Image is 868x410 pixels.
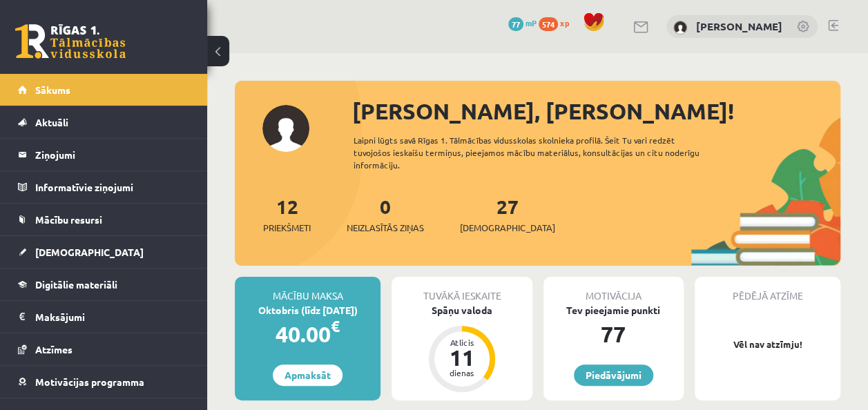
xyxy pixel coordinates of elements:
a: Piedāvājumi [574,364,653,386]
span: [DEMOGRAPHIC_DATA] [460,221,555,235]
div: [PERSON_NAME], [PERSON_NAME]! [352,95,840,128]
a: Motivācijas programma [18,366,190,398]
a: [PERSON_NAME] [696,19,782,33]
a: 0Neizlasītās ziņas [347,194,424,235]
span: [DEMOGRAPHIC_DATA] [35,246,144,258]
div: dienas [441,369,483,377]
span: Mācību resursi [35,213,102,226]
a: Mācību resursi [18,204,190,235]
a: Maksājumi [18,301,190,333]
div: Mācību maksa [235,277,380,303]
a: [DEMOGRAPHIC_DATA] [18,236,190,268]
span: Atzīmes [35,343,73,355]
span: € [331,316,340,336]
a: 12Priekšmeti [263,194,311,235]
legend: Ziņojumi [35,139,190,170]
span: Aktuāli [35,116,68,128]
span: Digitālie materiāli [35,278,117,291]
img: Irēna Staģe [673,21,687,35]
a: Digitālie materiāli [18,269,190,300]
a: Aktuāli [18,106,190,138]
div: Spāņu valoda [392,303,532,318]
a: Rīgas 1. Tālmācības vidusskola [15,24,126,59]
a: Informatīvie ziņojumi [18,171,190,203]
span: mP [525,17,537,28]
div: 11 [441,346,483,369]
div: Motivācija [543,277,684,303]
div: Oktobris (līdz [DATE]) [235,303,380,318]
a: Apmaksāt [273,364,343,386]
a: Sākums [18,74,190,106]
a: Ziņojumi [18,139,190,170]
a: 574 xp [539,17,576,28]
span: Neizlasītās ziņas [347,221,424,235]
div: Tev pieejamie punkti [543,303,684,318]
span: 77 [508,17,523,31]
legend: Informatīvie ziņojumi [35,171,190,203]
a: 27[DEMOGRAPHIC_DATA] [460,194,555,235]
a: 77 mP [508,17,537,28]
span: Motivācijas programma [35,375,144,388]
a: Spāņu valoda Atlicis 11 dienas [392,303,532,394]
legend: Maksājumi [35,301,190,333]
div: Laipni lūgts savā Rīgas 1. Tālmācības vidusskolas skolnieka profilā. Šeit Tu vari redzēt tuvojošo... [354,134,717,171]
span: Sākums [35,84,70,96]
p: Vēl nav atzīmju! [702,338,833,351]
a: Atzīmes [18,333,190,365]
span: Priekšmeti [263,221,311,235]
div: Tuvākā ieskaite [392,277,532,303]
span: 574 [539,17,558,31]
div: Atlicis [441,338,483,346]
div: 40.00 [235,318,380,351]
div: Pēdējā atzīme [695,277,840,303]
span: xp [560,17,569,28]
div: 77 [543,318,684,351]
